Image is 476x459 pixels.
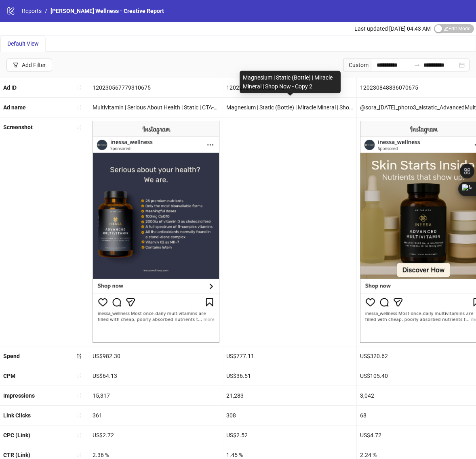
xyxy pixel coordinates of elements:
div: US$64.13 [89,366,223,386]
span: sort-ascending [76,452,82,458]
div: 120230567779310675 [89,78,223,97]
div: Multivitamin | Serious About Health | Static | CTA-Shop-Now | LP (Multivitamin) | OG - Copy [89,98,223,117]
span: [PERSON_NAME] Wellness - Creative Report [51,8,164,14]
b: Impressions [3,392,35,399]
span: sort-ascending [76,393,82,398]
div: US$982.30 [89,346,223,366]
div: US$2.72 [89,425,223,445]
div: 120226873190900675 [223,78,356,97]
span: sort-ascending [76,432,82,438]
button: Add Filter [6,59,52,71]
div: Custom [343,59,372,71]
b: CTR (Link) [3,452,30,458]
span: sort-ascending [76,413,82,418]
b: Ad ID [3,84,17,91]
b: Screenshot [3,124,33,130]
span: filter [13,62,19,68]
span: sort-descending [76,353,82,359]
b: Ad name [3,104,26,111]
div: US$36.51 [223,366,356,386]
span: sort-ascending [76,85,82,90]
div: Magnesium | Static (Bottle) | Miracle Mineral | Shop Now - Copy 2 [223,98,356,117]
b: Spend [3,353,20,359]
li: / [45,6,47,15]
span: Default View [7,40,39,47]
span: to [414,62,420,68]
span: Last updated [DATE] 04:43 AM [354,25,431,32]
b: CPM [3,373,15,379]
div: Magnesium | Static (Bottle) | Miracle Mineral | Shop Now - Copy 2 [240,71,341,93]
div: 15,317 [89,386,223,405]
div: 21,283 [223,386,356,405]
span: sort-ascending [76,105,82,110]
a: Reports [20,6,43,15]
img: Screenshot 120230567779310675 [93,121,219,343]
span: swap-right [414,62,420,68]
div: US$2.52 [223,425,356,445]
div: Add Filter [22,62,46,68]
b: CPC (Link) [3,432,30,438]
span: sort-ascending [76,373,82,379]
div: US$777.11 [223,346,356,366]
span: sort-ascending [76,124,82,130]
b: Link Clicks [3,412,31,419]
div: 308 [223,406,356,425]
div: 361 [89,406,223,425]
